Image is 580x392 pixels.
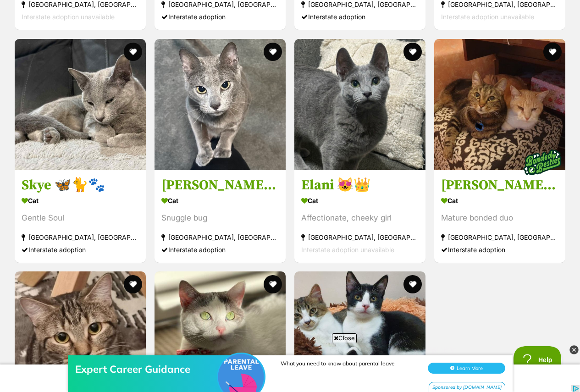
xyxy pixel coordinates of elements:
div: Sponsored by [DOMAIN_NAME] [429,45,505,56]
div: Cat [301,194,419,207]
button: favourite [403,275,422,293]
button: favourite [543,43,562,61]
a: [PERSON_NAME] & Sherlock - Assisted Rehome Cat Mature bonded duo [GEOGRAPHIC_DATA], [GEOGRAPHIC_D... [434,170,565,263]
span: Interstate adoption unavailable [22,13,115,21]
button: favourite [264,43,282,61]
div: Cat [161,194,279,207]
h3: Elani 😻👑 [301,177,419,194]
div: Snuggle bug [161,212,279,224]
span: Interstate adoption unavailable [301,246,394,254]
img: Expert Career Guidance [218,17,264,63]
div: Cat [22,194,139,207]
div: Interstate adoption [301,11,419,23]
div: [GEOGRAPHIC_DATA], [GEOGRAPHIC_DATA] [22,231,139,243]
div: Expert Career Guidance [75,26,222,39]
div: [GEOGRAPHIC_DATA], [GEOGRAPHIC_DATA] [161,231,279,243]
h3: [PERSON_NAME] 😻🧵🧶 [161,177,279,194]
img: Nikolai 😻🧵🧶 [155,39,286,170]
div: Affectionate, cheeky girl [301,212,419,224]
a: Skye 🦋🐈🐾 Cat Gentle Soul [GEOGRAPHIC_DATA], [GEOGRAPHIC_DATA] Interstate adoption favourite [15,170,146,263]
div: Cat [441,194,558,207]
button: favourite [403,43,422,61]
div: Interstate adoption [161,11,279,23]
img: close_grey_3x.png [569,345,579,354]
button: favourite [124,43,142,61]
h3: [PERSON_NAME] & Sherlock - Assisted Rehome [441,177,558,194]
img: bonded besties [519,139,565,185]
div: What you need to know about parental leave [281,23,418,30]
div: Mature bonded duo [441,212,558,224]
span: Interstate adoption unavailable [441,13,534,21]
h3: Skye 🦋🐈🐾 [22,177,139,194]
button: favourite [124,275,142,293]
div: Interstate adoption [441,243,558,256]
div: [GEOGRAPHIC_DATA], [GEOGRAPHIC_DATA] [441,231,558,243]
div: Gentle Soul [22,212,139,224]
span: Close [332,333,357,342]
div: [GEOGRAPHIC_DATA], [GEOGRAPHIC_DATA] [301,231,419,243]
a: [PERSON_NAME] 😻🧵🧶 Cat Snuggle bug [GEOGRAPHIC_DATA], [GEOGRAPHIC_DATA] Interstate adoption favourite [155,170,286,263]
img: Rosalee & Sherlock - Assisted Rehome [434,39,565,170]
img: Elani 😻👑 [294,39,425,170]
div: Interstate adoption [22,243,139,256]
div: Interstate adoption [161,243,279,256]
a: Elani 😻👑 Cat Affectionate, cheeky girl [GEOGRAPHIC_DATA], [GEOGRAPHIC_DATA] Interstate adoption u... [294,170,425,263]
img: Skye 🦋🐈🐾 [15,39,146,170]
button: favourite [264,275,282,293]
button: Learn More [428,26,505,37]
